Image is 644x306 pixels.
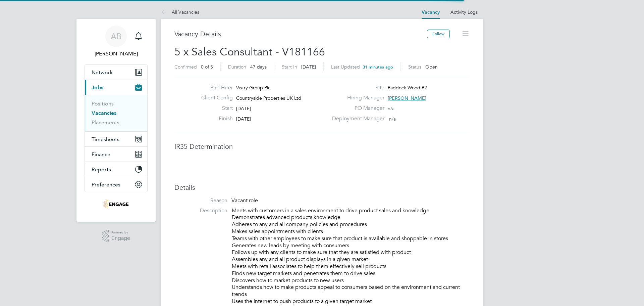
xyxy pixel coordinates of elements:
[92,119,119,126] a: Placements
[331,64,360,70] label: Last Updated
[92,136,119,142] span: Timesheets
[250,64,267,70] span: 47 days
[236,105,251,112] span: [DATE]
[196,94,233,101] label: Client Config
[328,84,384,91] label: Site
[85,80,147,95] button: Jobs
[92,100,114,107] a: Positions
[328,115,384,122] label: Deployment Manager
[236,85,270,91] span: Vistry Group Plc
[174,64,197,70] label: Confirmed
[236,116,251,122] span: [DATE]
[92,110,116,116] a: Vacancies
[196,115,233,122] label: Finish
[92,84,103,91] span: Jobs
[103,199,129,210] img: teamresourcing-logo-retina.png
[85,65,147,80] button: Network
[231,197,258,204] span: Vacant role
[388,85,427,91] span: Paddock Wood P2
[388,95,426,101] span: [PERSON_NAME]
[174,197,227,204] label: Reason
[174,142,470,151] h3: IR35 Determination
[422,9,440,15] a: Vacancy
[408,64,421,70] label: Status
[92,166,111,173] span: Reports
[196,84,233,91] label: End Hirer
[201,64,213,70] span: 0 of 5
[111,32,121,41] span: AB
[363,64,393,70] span: 31 minutes ago
[389,116,396,122] span: n/a
[301,64,316,70] span: [DATE]
[328,94,384,101] label: Hiring Manager
[85,177,147,192] button: Preferences
[282,64,297,70] label: Start In
[228,64,246,70] label: Duration
[111,230,130,235] span: Powered by
[85,26,148,58] a: AB[PERSON_NAME]
[85,50,148,58] span: Andreea Bortan
[427,30,450,38] button: Follow
[196,105,233,112] label: Start
[111,235,130,241] span: Engage
[161,9,199,15] a: All Vacancies
[92,151,110,158] span: Finance
[85,199,148,210] a: Go to home page
[85,162,147,177] button: Reports
[92,181,120,188] span: Preferences
[85,147,147,162] button: Finance
[174,207,227,214] label: Description
[450,9,478,15] a: Activity Logs
[102,230,130,243] a: Powered byEngage
[92,69,113,76] span: Network
[388,105,394,112] span: n/a
[174,45,325,58] span: 5 x Sales Consultant - V181166
[174,183,470,192] h3: Details
[236,95,301,101] span: Countryside Properties UK Ltd
[85,95,147,131] div: Jobs
[425,64,438,70] span: Open
[174,30,427,38] h3: Vacancy Details
[76,19,156,222] nav: Main navigation
[328,105,384,112] label: PO Manager
[85,132,147,146] button: Timesheets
